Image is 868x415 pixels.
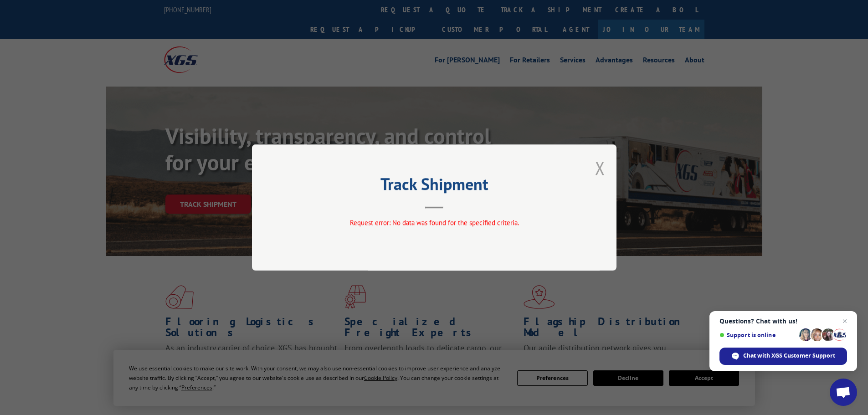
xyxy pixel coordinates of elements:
div: Chat with XGS Customer Support [719,348,847,365]
span: Chat with XGS Customer Support [743,352,835,360]
span: Close chat [839,316,850,327]
h2: Track Shipment [298,178,571,195]
span: Request error: No data was found for the specified criteria. [349,218,519,227]
button: Close modal [595,156,605,180]
div: Open chat [830,379,857,406]
span: Support is online [719,332,796,338]
span: Questions? Chat with us! [719,318,847,325]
